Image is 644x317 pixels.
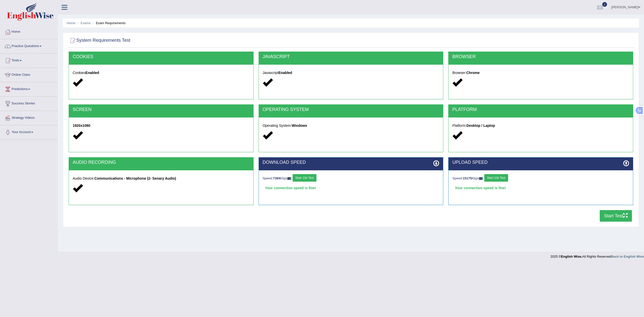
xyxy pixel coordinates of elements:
[67,21,75,25] a: Home
[69,37,130,44] h2: System Requirements Test
[278,71,292,75] strong: Enabled
[466,71,480,75] strong: Chrome
[452,174,629,183] div: Speed: Kbps
[452,107,629,112] h2: PLATFORM
[263,160,439,165] h2: DOWNLOAD SPEED
[263,71,439,75] h5: Javascript
[92,21,126,25] li: Exam Requirements
[86,71,99,75] strong: Enabled
[263,107,439,112] h2: OPERATING SYSTEM
[452,160,629,165] h2: UPLOAD SPEED
[263,174,439,183] div: Speed: Kbps
[81,21,91,25] a: Exams
[463,176,472,180] strong: 15175
[452,124,629,128] h5: Platform:
[484,174,508,182] button: Start 10s Test
[0,25,58,37] a: Home
[479,177,483,180] img: ajax-loader-fb-connection.gif
[0,68,58,81] a: Online Class
[292,124,307,128] strong: Windows
[452,71,629,75] h5: Browser:
[273,176,280,180] strong: 7384
[0,39,58,52] a: Practice Questions
[452,184,629,192] div: Your connection speed is fine!
[73,107,250,112] h2: SCREEN
[73,160,250,165] h2: AUDIO RECORDING
[602,2,607,7] span: 1
[611,255,644,258] a: Back to English Wise
[94,176,176,180] strong: Communications - Microphone (2- Senary Audio)
[561,255,582,258] strong: English Wise.
[263,184,439,192] div: Your connection speed is fine!
[600,210,632,222] button: Start Test
[452,54,629,59] h2: BROWSER
[263,124,439,128] h5: Operating System:
[0,82,58,95] a: Predictions
[263,54,439,59] h2: JAVASCRIPT
[288,177,292,180] img: ajax-loader-fb-connection.gif
[0,54,58,66] a: Tests
[73,124,90,128] strong: 1920x1080
[550,252,644,259] div: 2025 © All Rights Reserved
[73,54,250,59] h2: COOKIES
[0,125,58,138] a: Your Account
[293,174,316,182] button: Start 10s Test
[73,177,250,180] h5: Audio Device:
[466,124,495,128] strong: Desktop / Laptop
[0,97,58,109] a: Success Stories
[0,111,58,124] a: Strategy Videos
[73,71,250,75] h5: Cookies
